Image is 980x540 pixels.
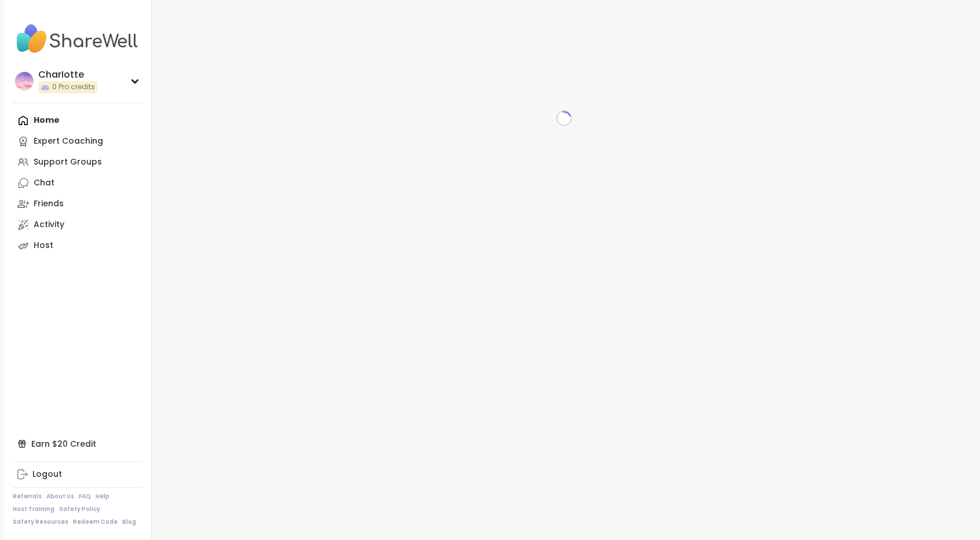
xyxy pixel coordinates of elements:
a: Blog [122,518,136,526]
a: Referrals [13,492,42,501]
a: Expert Coaching [13,131,142,152]
img: CharIotte [15,72,34,90]
div: Friends [34,198,64,210]
a: Host [13,235,142,256]
div: Logout [32,469,62,480]
span: 0 Pro credits [52,82,95,92]
a: Friends [13,194,142,214]
a: Chat [13,173,142,194]
a: Support Groups [13,152,142,173]
a: Safety Resources [13,518,68,526]
div: Support Groups [34,156,102,168]
a: Logout [13,464,142,485]
a: Host Training [13,505,54,513]
div: Earn $20 Credit [13,433,142,454]
a: Safety Policy [59,505,100,513]
div: CharIotte [38,68,97,81]
a: About Us [46,492,74,501]
a: Redeem Code [73,518,118,526]
a: Help [96,492,109,501]
div: Expert Coaching [34,136,103,147]
div: Host [34,240,53,251]
a: Activity [13,214,142,235]
img: ShareWell Nav Logo [13,19,142,59]
div: Activity [34,219,64,231]
div: Chat [34,177,54,189]
a: FAQ [79,492,91,501]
